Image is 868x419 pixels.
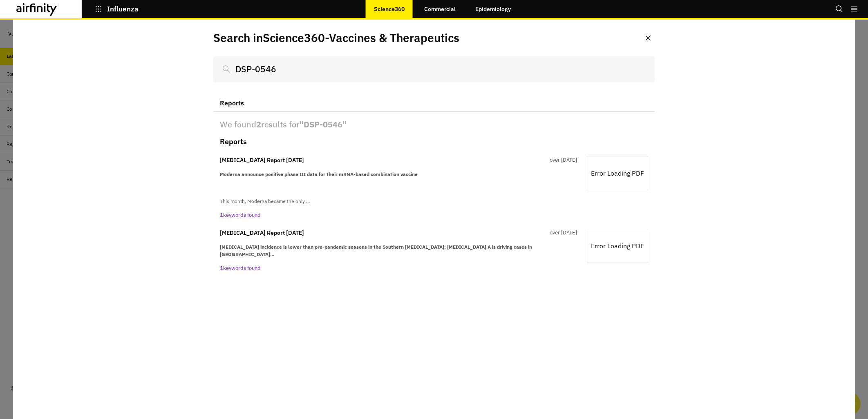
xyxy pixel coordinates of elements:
[546,229,577,237] p: over [DATE]
[256,119,261,130] b: 2
[107,5,139,13] p: Influenza
[220,171,418,177] strong: Moderna announce positive phase III data for their mRNA-based combination vaccine
[587,156,648,190] div: Error Loading PDF
[374,6,405,12] p: Science360
[220,118,648,131] p: We found results for
[835,2,843,16] button: Search
[95,2,139,16] button: Influenza
[213,56,655,82] input: Search...
[546,156,577,165] p: over [DATE]
[220,198,577,205] p: This month, Moderna became the only …
[220,264,577,272] p: 1 keywords found
[220,156,304,165] p: [MEDICAL_DATA] Report [DATE]
[220,229,304,237] p: [MEDICAL_DATA] Report [DATE]
[587,229,648,263] div: Error Loading PDF
[642,31,655,45] button: Close
[220,137,247,146] h2: Reports
[213,29,459,47] p: Search in Science360 - Vaccines & Therapeutics
[220,244,532,257] strong: [MEDICAL_DATA] incidence is lower than pre-pandemic seasons in the Southern [MEDICAL_DATA]; [MEDI...
[300,119,347,130] b: " DSP-0546 "
[220,211,577,219] p: 1 keywords found
[213,95,251,112] button: Reports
